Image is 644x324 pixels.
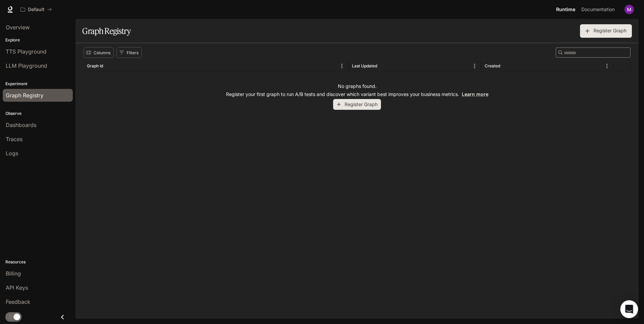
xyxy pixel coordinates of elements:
button: Sort [501,61,511,71]
img: User avatar [624,5,634,14]
a: Learn more [462,91,488,97]
button: All workspaces [18,3,55,16]
div: Search [556,47,631,58]
button: Register Graph [580,24,632,38]
span: Runtime [556,5,575,14]
button: Menu [470,61,480,71]
button: Select columns [84,47,114,58]
button: Menu [602,61,612,71]
h1: Graph Registry [82,24,131,38]
div: Created [485,63,500,68]
button: Menu [337,61,347,71]
button: Sort [378,61,388,71]
p: No graphs found. [338,83,377,90]
button: Show filters [117,47,142,58]
a: Runtime [553,3,578,16]
span: Documentation [581,5,615,14]
div: Graph Id [87,63,103,68]
p: Default [28,7,44,12]
button: Sort [104,61,114,71]
button: User avatar [622,3,636,16]
div: Open Intercom Messenger [620,300,638,318]
a: Documentation [579,3,620,16]
button: Register Graph [333,99,381,110]
p: Register your first graph to run A/B tests and discover which variant best improves your business... [226,91,488,98]
div: Last Updated [352,63,377,68]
